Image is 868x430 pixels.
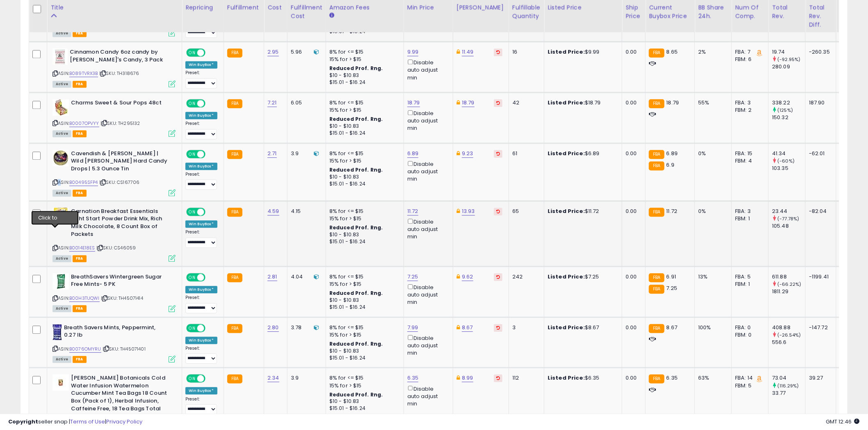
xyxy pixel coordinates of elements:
span: ON [187,150,197,157]
a: B00495SFP4 [69,179,98,186]
div: 103.35 [772,165,805,172]
span: All listings currently available for purchase on Amazon [53,130,71,137]
div: Win BuyBox * [185,337,217,344]
span: 6.35 [667,374,678,382]
div: FBA: 3 [735,208,762,215]
span: 6.89 [667,149,678,157]
span: OFF [204,324,217,331]
div: Win BuyBox * [185,387,217,394]
div: Win BuyBox * [185,286,217,293]
div: $15.01 - $16.24 [329,238,397,245]
div: 100% [698,324,725,331]
span: 11.72 [667,207,678,215]
div: $7.25 [548,273,616,281]
b: Cavendish & [PERSON_NAME] | Wild [PERSON_NAME] Hard Candy Drops | 5.3 Ounce Tin [71,150,171,175]
div: Preset: [185,396,217,415]
span: ON [187,100,197,106]
div: FBA: 3 [735,99,762,106]
img: 61nYePGhknL._SL40_.jpg [53,99,69,115]
b: Reduced Prof. Rng. [329,290,383,296]
div: 0% [698,208,725,215]
div: 8% for <= $15 [329,208,397,215]
span: ON [187,49,197,56]
div: 33.77 [772,389,805,397]
b: Listed Price: [548,48,585,56]
div: $15.01 - $16.24 [329,405,397,412]
div: Disable auto adjust min [407,159,447,183]
small: (116.29%) [778,382,799,389]
span: 18.79 [667,99,679,106]
span: 7.25 [667,284,678,292]
div: 6.05 [291,99,320,106]
small: FBA [227,150,242,159]
span: 6.91 [667,273,676,281]
a: 2.71 [267,149,277,158]
span: All listings currently available for purchase on Amazon [53,356,71,363]
strong: Copyright [8,418,38,425]
div: 556.6 [772,339,805,346]
div: 242 [512,273,538,281]
span: ON [187,324,197,331]
span: | SKU: TH45071401 [103,346,146,352]
div: 19.74 [772,48,805,56]
div: FBA: 15 [735,150,762,157]
small: (-66.22%) [778,281,802,287]
span: FBA [73,305,87,312]
img: 31blvJCLCOL._SL40_.jpg [53,374,69,391]
div: 15% for > $15 [329,157,397,165]
span: All listings currently available for purchase on Amazon [53,81,71,88]
small: FBA [649,150,664,159]
div: BB Share 24h. [698,3,728,20]
div: 8% for <= $15 [329,324,397,331]
span: FBA [73,255,87,262]
div: FBM: 1 [735,281,762,288]
small: (-60%) [778,158,795,164]
div: Preset: [185,121,217,139]
div: ASIN: [53,99,176,136]
div: seller snap | | [8,418,142,426]
div: Fulfillment [227,3,260,11]
div: $15.01 - $16.24 [329,79,397,86]
div: 73.04 [772,374,805,382]
small: FBA [227,273,242,282]
div: 15% for > $15 [329,56,397,63]
div: Preset: [185,70,217,88]
small: FBA [227,99,242,108]
div: Preset: [185,229,217,248]
a: 11.49 [462,48,474,56]
div: $10 - $10.83 [329,174,397,181]
div: Disable auto adjust min [407,58,447,81]
img: 418VTwETurL._SL40_.jpg [53,48,68,65]
div: $15.01 - $16.24 [329,181,397,188]
div: $18.79 [548,99,616,106]
span: OFF [204,208,217,215]
span: FBA [73,190,87,197]
a: 8.67 [462,324,473,332]
div: -82.04 [809,208,830,215]
span: 8.67 [667,324,678,331]
div: 8% for <= $15 [329,374,397,382]
div: $15.01 - $16.24 [329,304,397,311]
b: Carnation Breakfast Essentials Light Start Powder Drink Mix, Rich Milk Chocolate, 8 Count Box of ... [71,208,171,240]
div: FBM: 4 [735,157,762,165]
small: FBA [227,374,242,383]
a: 2.81 [267,273,277,281]
div: 61 [512,150,538,157]
b: Reduced Prof. Rng. [329,166,383,173]
div: $8.67 [548,324,616,331]
a: 2.34 [267,374,279,382]
span: FBA [73,356,87,363]
div: 105.48 [772,222,805,230]
div: Cost [267,3,284,11]
small: FBA [649,285,664,294]
img: 51HG1Vrle4L._SL40_.jpg [53,273,69,290]
span: ON [187,274,197,281]
div: 4.15 [291,208,320,215]
div: 42 [512,99,538,106]
div: Title [50,3,178,11]
div: 112 [512,374,538,382]
div: Fulfillable Quantity [512,3,541,20]
b: Cinnamon Candy 6oz candy by [PERSON_NAME]'s Candy, 3 Pack [70,48,169,66]
div: ASIN: [53,208,176,261]
div: Total Rev. Diff. [809,3,833,29]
